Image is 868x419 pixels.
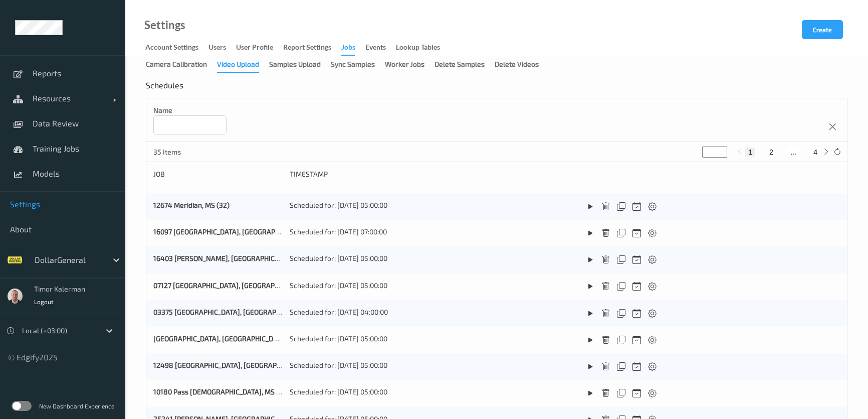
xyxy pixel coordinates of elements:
[290,169,574,179] div: Timestamp
[236,41,283,55] a: User Profile
[385,60,435,68] a: Worker Jobs
[290,360,574,370] div: Scheduled for: [DATE] 05:00:00
[283,41,341,55] a: Report Settings
[365,42,386,55] div: events
[435,59,485,72] div: Delete Samples
[435,60,495,68] a: Delete Samples
[146,59,207,72] div: Camera Calibration
[208,41,236,55] a: users
[153,169,283,179] div: Job
[766,148,776,157] button: 2
[290,307,574,317] div: Scheduled for: [DATE] 04:00:00
[290,281,574,291] div: Scheduled for: [DATE] 05:00:00
[153,254,312,262] a: 16403 [PERSON_NAME], [GEOGRAPHIC_DATA] (34)
[153,387,289,396] a: 10180 Pass [DEMOGRAPHIC_DATA], MS (39)
[145,41,208,55] a: Account Settings
[341,41,365,56] a: Jobs
[331,60,385,68] a: Sync Samples
[290,253,574,263] div: Scheduled for: [DATE] 05:00:00
[290,200,574,210] div: Scheduled for: [DATE] 05:00:00
[269,59,321,72] div: Samples Upload
[290,387,574,397] div: Scheduled for: [DATE] 05:00:00
[283,42,331,55] div: Report Settings
[365,41,396,55] a: events
[146,60,217,68] a: Camera Calibration
[290,334,574,344] div: Scheduled for: [DATE] 05:00:00
[396,41,450,55] a: Lookup Tables
[153,147,229,157] p: 35 Items
[236,42,273,55] div: User Profile
[208,42,226,55] div: users
[331,59,375,72] div: Sync Samples
[495,60,549,68] a: Delete Videos
[144,20,185,30] a: Settings
[396,42,440,55] div: Lookup Tables
[802,20,843,39] button: Create
[269,60,331,68] a: Samples Upload
[153,361,324,369] a: 12498 [GEOGRAPHIC_DATA], [GEOGRAPHIC_DATA] (38)
[153,334,302,343] a: [GEOGRAPHIC_DATA], [GEOGRAPHIC_DATA] (37)
[495,59,539,72] div: Delete Videos
[341,42,355,56] div: Jobs
[146,80,186,98] div: Schedules
[153,105,227,115] p: Name
[153,281,322,290] a: 07127 [GEOGRAPHIC_DATA], [GEOGRAPHIC_DATA] (35)
[385,59,424,72] div: Worker Jobs
[145,42,198,55] div: Account Settings
[217,59,259,73] div: Video Upload
[787,148,799,157] button: ...
[153,308,323,316] a: 03375 [GEOGRAPHIC_DATA], [GEOGRAPHIC_DATA] (36)
[153,201,230,209] a: 12674 Meridian, MS (32)
[745,148,755,157] button: 1
[217,60,269,68] a: Video Upload
[153,227,322,236] a: 16097 [GEOGRAPHIC_DATA], [GEOGRAPHIC_DATA] (33)
[810,148,820,157] button: 4
[290,227,574,237] div: Scheduled for: [DATE] 07:00:00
